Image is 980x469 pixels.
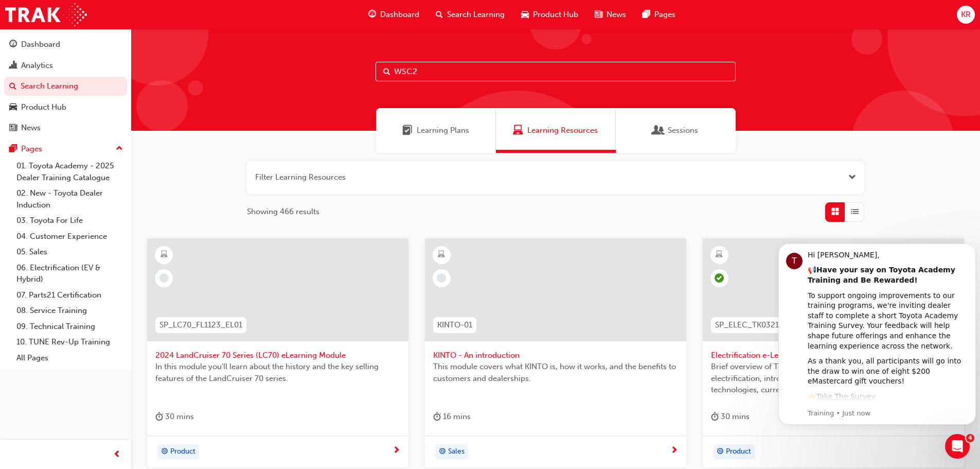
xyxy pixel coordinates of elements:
[21,60,53,72] div: Analytics
[848,171,856,183] button: Open the filter
[21,39,60,50] div: Dashboard
[716,248,723,262] span: learningResourceType_ELEARNING-icon
[851,206,859,218] span: List
[376,108,496,153] a: Learning PlansLearning Plans
[616,108,736,153] a: SessionsSessions
[711,350,956,361] span: Electrification e-Learning module
[966,434,974,442] span: 4
[12,350,127,366] a: All Pages
[12,260,127,287] a: 06. Electrification (EV & Hybrid)
[533,9,578,21] span: Product Hub
[4,33,127,140] button: DashboardAnalyticsSearch LearningProduct HubNews
[433,410,471,423] div: 16 mins
[4,56,127,75] a: Analytics
[170,446,195,458] span: Product
[433,350,678,361] span: KINTO - An introduction
[159,319,242,331] span: SP_LC70_FL1123_EL01
[9,82,16,91] span: search-icon
[147,238,408,468] a: SP_LC70_FL1123_EL012024 LandCruiser 70 Series (LC70) eLearning ModuleIn this module you'll learn ...
[717,445,724,459] span: target-icon
[703,238,964,468] a: SP_ELEC_TK0321_ELElectrification e-Learning moduleBrief overview of Toyota’s thinking way and app...
[12,229,127,245] a: 04. Customer Experience
[12,334,127,350] a: 10. TUNE Rev-Up Training
[670,446,678,456] span: next-icon
[437,319,472,331] span: KINTO-01
[12,213,127,229] a: 03. Toyota For Life
[513,125,523,136] span: Learning Resources
[161,445,168,459] span: target-icon
[711,410,719,423] span: duration-icon
[433,410,441,423] span: duration-icon
[715,273,724,283] span: learningRecordVerb_COMPLETE-icon
[417,125,469,136] span: Learning Plans
[654,9,675,21] span: Pages
[4,140,127,159] button: Pages
[711,410,750,423] div: 30 mins
[383,66,390,78] span: Search
[159,273,169,283] span: learningRecordVerb_NONE-icon
[155,361,400,384] span: In this module you'll learn about the history and the key selling features of the LandCruiser 70 ...
[513,4,586,25] a: car-iconProduct Hub
[155,350,400,361] span: 2024 LandCruiser 70 Series (LC70) eLearning Module
[961,9,971,21] span: KR
[12,287,127,303] a: 07. Parts21 Certification
[21,143,42,155] div: Pages
[527,125,598,136] span: Learning Resources
[957,6,975,24] button: KR
[4,98,127,117] a: Product Hub
[4,118,127,137] a: News
[116,142,123,155] span: up-icon
[4,77,127,96] a: Search Learning
[433,361,678,384] span: This module covers what KINTO is, how it works, and the benefits to customers and dealerships.
[402,125,413,136] span: Learning Plans
[945,434,970,459] iframe: Intercom live chat
[439,445,446,459] span: target-icon
[436,8,443,21] span: search-icon
[427,4,513,25] a: search-iconSearch Learning
[21,101,66,113] div: Product Hub
[653,125,664,136] span: Sessions
[5,3,87,26] img: Trak
[380,9,419,21] span: Dashboard
[9,145,17,154] span: pages-icon
[668,125,698,136] span: Sessions
[425,238,686,468] a: KINTO-01KINTO - An introductionThis module covers what KINTO is, how it works, and the benefits t...
[595,8,602,21] span: news-icon
[634,4,684,25] a: pages-iconPages
[247,206,319,218] span: Showing 466 results
[9,124,17,133] span: news-icon
[12,158,127,185] a: 01. Toyota Academy - 2025 Dealer Training Catalogue
[4,35,127,54] a: Dashboard
[521,8,529,21] span: car-icon
[715,319,792,331] span: SP_ELEC_TK0321_EL
[12,244,127,260] a: 05. Sales
[368,8,376,21] span: guage-icon
[448,446,465,458] span: Sales
[12,185,127,213] a: 02. New - Toyota Dealer Induction
[607,9,626,21] span: News
[155,410,194,423] div: 30 mins
[393,446,400,456] span: next-icon
[12,319,127,335] a: 09. Technical Training
[643,8,650,21] span: pages-icon
[12,303,127,319] a: 08. Service Training
[9,103,17,112] span: car-icon
[774,234,980,431] iframe: Intercom notifications message
[360,4,427,25] a: guage-iconDashboard
[9,40,17,49] span: guage-icon
[21,122,41,134] div: News
[438,248,445,262] span: learningResourceType_ELEARNING-icon
[437,273,446,283] span: learningRecordVerb_NONE-icon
